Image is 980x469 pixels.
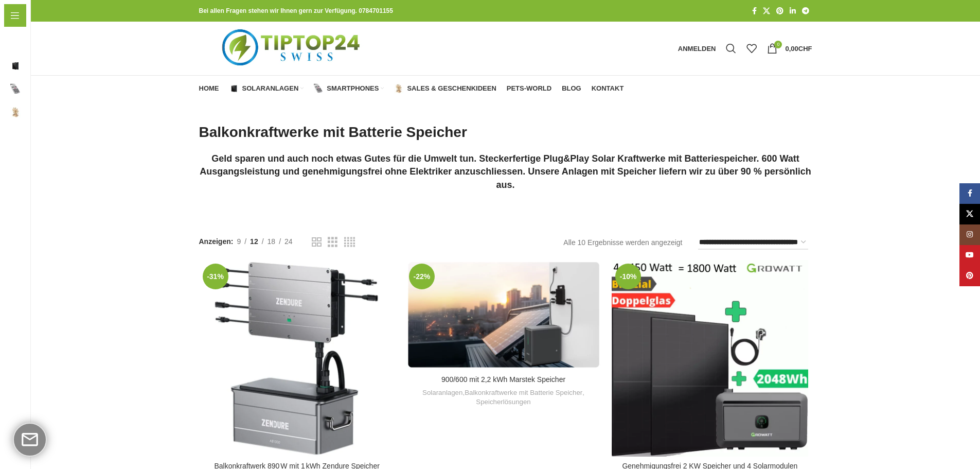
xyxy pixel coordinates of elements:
[592,78,624,99] a: Kontakt
[26,103,107,121] span: Sales & Geschenkideen
[422,388,462,398] a: Solaranlagen
[199,236,234,247] span: Anzeigen
[203,264,228,289] span: -31%
[10,172,37,191] span: Kontakt
[562,84,581,93] span: Blog
[678,45,716,52] span: Anmelden
[312,236,322,249] a: Rasteransicht 2
[411,388,596,407] div: , ,
[199,84,219,93] span: Home
[785,45,812,53] bdi: 0,00
[268,237,276,246] span: 18
[749,4,760,18] a: Facebook Social Link
[787,4,799,18] a: LinkedIn Social Link
[698,235,808,250] select: Shop-Reihenfolge
[314,78,384,99] a: Smartphones
[344,236,355,249] a: Rasteransicht 4
[441,375,565,384] a: 900/600 mit 2,2 kWh Marstek Speicher
[562,78,581,99] a: Blog
[199,260,395,456] a: Balkonkraftwerk 890 W mit 1 kWh Zendure Speicher
[25,10,44,21] span: Menü
[284,237,293,246] span: 24
[250,237,258,246] span: 12
[507,84,551,93] span: Pets-World
[563,237,682,248] p: Alle 10 Ergebnisse werden angezeigt
[612,260,808,456] a: Genehmigungsfrei 2 KW Speicher und 4 Solarmodulen mit 1800 Watt
[799,4,812,18] a: Telegram Social Link
[959,245,980,266] a: YouTube Social Link
[237,237,241,246] span: 9
[199,22,386,75] img: Tiptop24 Nachhaltige & Faire Produkte
[394,84,403,93] img: Sales & Geschenkideen
[959,266,980,286] a: Pinterest Social Link
[741,38,762,59] div: Meine Wunschliste
[959,204,980,224] a: X Social Link
[394,78,496,99] a: Sales & Geschenkideen
[959,224,980,245] a: Instagram Social Link
[409,264,435,289] span: -22%
[959,183,980,204] a: Facebook Social Link
[242,84,299,93] span: Solaranlagen
[774,41,782,48] span: 0
[26,80,72,98] span: Smartphones
[199,7,393,14] strong: Bei allen Fragen stehen wir Ihnen gern zur Verfügung. 0784701155
[264,236,279,247] a: 18
[476,397,530,407] a: Speicherlösungen
[314,84,323,93] img: Smartphones
[773,4,787,18] a: Pinterest Social Link
[327,84,379,93] span: Smartphones
[199,78,219,99] a: Home
[760,4,773,18] a: X Social Link
[229,78,304,99] a: Solaranlagen
[507,78,551,99] a: Pets-World
[615,264,641,289] span: -10%
[200,153,811,189] strong: Geld sparen und auch noch etwas Gutes für die Umwelt tun. Steckerfertige Plug&Play Solar Kraftwer...
[10,33,30,52] span: Home
[328,236,337,249] a: Rasteransicht 3
[26,57,71,75] span: Solaranlagen
[10,61,21,71] img: Solaranlagen
[407,84,496,93] span: Sales & Geschenkideen
[10,149,26,168] span: Blog
[405,260,601,370] a: 900/600 mit 2,2 kWh Marstek Speicher
[246,236,262,247] a: 12
[10,107,21,117] img: Sales & Geschenkideen
[673,38,721,59] a: Anmelden
[465,388,582,398] a: Balkonkraftwerke mit Batterie Speicher
[229,84,239,93] img: Solaranlagen
[721,38,741,59] a: Suche
[762,38,817,59] a: 0 0,00CHF
[233,236,244,247] a: 9
[798,45,812,53] span: CHF
[199,122,812,142] h1: Balkonkraftwerke mit Batterie Speicher
[199,44,386,52] a: Logo der Website
[281,236,296,247] a: 24
[194,78,629,99] div: Hauptnavigation
[10,126,48,145] span: Pets-World
[10,84,21,94] img: Smartphones
[592,84,624,93] span: Kontakt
